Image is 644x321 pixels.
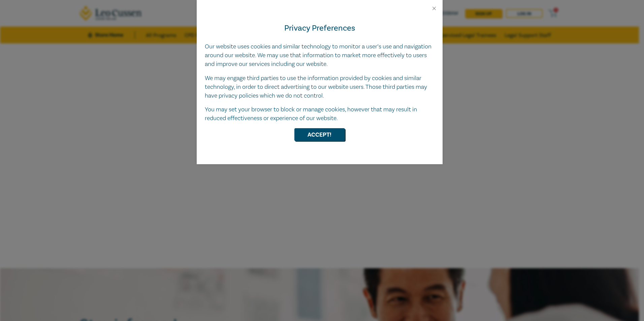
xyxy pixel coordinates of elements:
p: You may set your browser to block or manage cookies, however that may result in reduced effective... [205,105,434,123]
p: We may engage third parties to use the information provided by cookies and similar technology, in... [205,74,434,100]
button: Close [431,5,437,11]
p: Our website uses cookies and similar technology to monitor a user’s use and navigation around our... [205,42,434,69]
button: Accept! [294,128,345,141]
h4: Privacy Preferences [205,22,434,34]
